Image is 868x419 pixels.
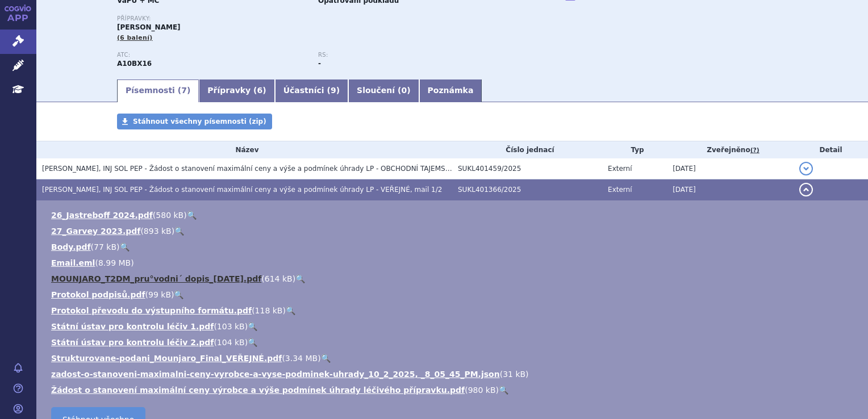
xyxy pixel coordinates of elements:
[51,338,214,347] a: Státní ústav pro kontrolu léčiv 2.pdf
[51,209,857,221] li: ( )
[51,386,465,395] a: Žádost o stanovení maximální ceny výrobce a výše podmínek úhrady léčivého přípravku.pdf
[275,79,348,102] a: Účastníci (9)
[51,273,857,284] li: ( )
[117,23,181,31] span: [PERSON_NAME]
[51,305,857,316] li: ( )
[667,179,794,200] td: [DATE]
[36,141,452,158] th: Název
[452,158,602,179] td: SUKL401459/2025
[174,227,184,236] a: 🔍
[51,289,857,300] li: ( )
[667,141,794,158] th: Zveřejněno
[117,52,307,58] p: ATC:
[51,290,145,299] a: Protokol podpisů.pdf
[181,86,187,95] span: 7
[117,79,199,102] a: Písemnosti (7)
[187,211,197,220] a: 🔍
[794,141,868,158] th: Detail
[602,141,667,158] th: Typ
[51,321,857,332] li: ( )
[117,114,272,129] a: Stáhnout všechny písemnosti (zip)
[750,146,759,154] abbr: (?)
[331,86,336,95] span: 9
[318,60,321,68] strong: -
[51,241,857,253] li: ( )
[42,186,442,194] span: MOUNJARO KWIKPEN, INJ SOL PEP - Žádost o stanovení maximální ceny a výše a podmínek úhrady LP - V...
[667,158,794,179] td: [DATE]
[51,257,857,269] li: ( )
[419,79,482,102] a: Poznámka
[257,86,263,95] span: 6
[468,386,496,395] span: 980 kB
[51,258,95,267] a: Email.eml
[51,225,857,237] li: ( )
[401,86,407,95] span: 0
[318,52,508,58] p: RS:
[217,338,245,347] span: 104 kB
[51,337,857,348] li: ( )
[499,386,508,395] a: 🔍
[217,322,245,331] span: 103 kB
[608,186,632,194] span: Externí
[248,338,257,347] a: 🔍
[799,183,813,196] button: detail
[452,141,602,158] th: Číslo jednací
[117,15,519,22] p: Přípravky:
[94,242,116,252] span: 77 kB
[42,165,488,173] span: MOUNJARO KWIKPEN, INJ SOL PEP - Žádost o stanovení maximální ceny a výše a podmínek úhrady LP - O...
[120,242,130,252] a: 🔍
[144,227,172,236] span: 893 kB
[51,211,153,220] a: 26_Jastreboff 2024.pdf
[608,165,632,173] span: Externí
[799,162,813,175] button: detail
[321,354,331,363] a: 🔍
[51,384,857,396] li: ( )
[51,370,500,379] a: zadost-o-stanoveni-maximalni-ceny-vyrobce-a-vyse-podminek-uhrady_10_2_2025, _8_05_45_PM.json
[51,322,214,331] a: Státní ústav pro kontrolu léčiv 1.pdf
[248,322,257,331] a: 🔍
[98,258,131,267] span: 8.99 MB
[51,227,140,236] a: 27_Garvey 2023.pdf
[51,354,282,363] a: Strukturovane-podani_Mounjaro_Final_VEŘEJNÉ.pdf
[348,79,419,102] a: Sloučení (0)
[51,274,261,283] a: MOUNJARO_T2DM_pru°vodni´ dopis_[DATE].pdf
[199,79,274,102] a: Přípravky (6)
[295,274,305,283] a: 🔍
[156,211,183,220] span: 580 kB
[133,118,266,125] span: Stáhnout všechny písemnosti (zip)
[117,34,153,41] span: (6 balení)
[51,306,252,315] a: Protokol převodu do výstupního formátu.pdf
[503,370,525,379] span: 31 kB
[286,306,295,315] a: 🔍
[265,274,293,283] span: 614 kB
[117,60,152,68] strong: TIRZEPATID
[255,306,283,315] span: 118 kB
[285,354,318,363] span: 3.34 MB
[51,353,857,364] li: ( )
[452,179,602,200] td: SUKL401366/2025
[51,242,91,252] a: Body.pdf
[148,290,171,299] span: 99 kB
[51,368,857,380] li: ( )
[174,290,183,299] a: 🔍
